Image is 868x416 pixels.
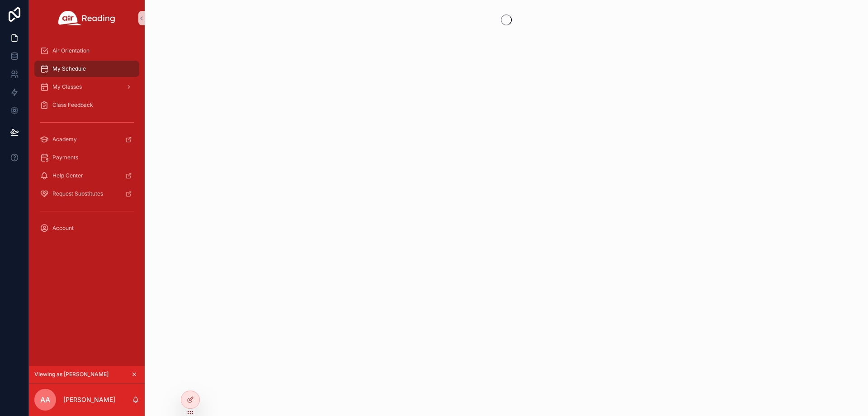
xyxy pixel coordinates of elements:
a: Account [34,220,139,236]
span: Request Substitutes [52,190,103,197]
p: [PERSON_NAME] [63,395,115,404]
img: App logo [58,11,115,25]
a: Air Orientation [34,43,139,59]
a: Request Substitutes [34,186,139,202]
span: My Classes [52,83,82,91]
a: Payments [34,149,139,166]
a: Class Feedback [34,97,139,113]
span: My Schedule [52,65,86,72]
span: Viewing as [PERSON_NAME] [34,371,108,378]
span: Air Orientation [52,47,90,54]
span: Class Feedback [52,101,93,109]
a: Help Center [34,167,139,184]
span: Account [52,225,74,232]
span: Payments [52,154,78,161]
a: My Classes [34,79,139,95]
span: Help Center [52,172,83,179]
div: scrollable content [29,36,145,248]
span: AA [40,394,50,405]
a: My Schedule [34,61,139,77]
a: Academy [34,131,139,148]
span: Academy [52,136,77,143]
